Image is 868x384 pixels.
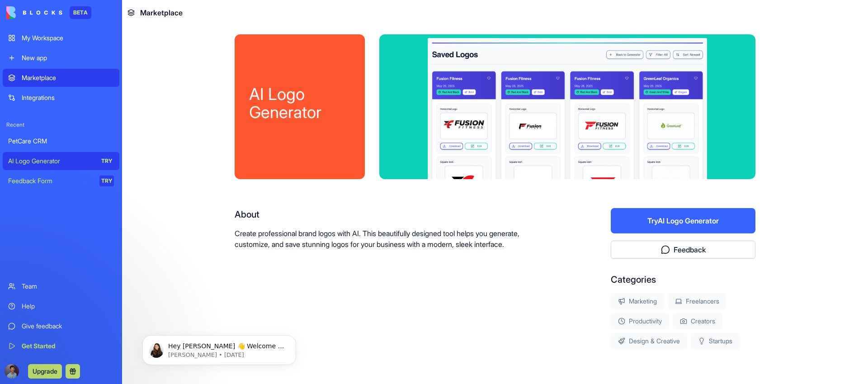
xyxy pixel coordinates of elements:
p: Create professional brand logos with AI. This beautifully designed tool helps you generate, custo... [235,228,553,250]
span: Recent [3,121,119,128]
div: Integrations [22,93,114,102]
a: Help [3,297,119,315]
div: Help [22,302,114,311]
a: Integrations [3,89,119,107]
div: New app [22,53,114,62]
button: Upgrade [28,364,62,379]
div: Creators [673,313,722,329]
div: Give feedback [22,322,114,331]
div: Marketing [611,293,664,309]
div: Get Started [22,341,114,351]
div: Categories [611,273,755,286]
div: Startups [691,333,740,349]
span: Marketplace [140,7,183,18]
div: AI Logo Generator [249,85,350,121]
div: Feedback Form [8,176,93,185]
img: logo [6,6,62,19]
a: Get Started [3,337,119,355]
img: ACg8ocKlVYRS_y-yl2RoHBstpmPUNt-69CkxXwP-Qkxc36HFWAdR3-BK=s96-c [5,364,19,379]
div: Team [22,282,114,291]
a: Feedback FormTRY [3,172,119,190]
div: PetCare CRM [8,137,114,146]
button: TryAI Logo Generator [611,208,755,233]
a: New app [3,49,119,67]
a: BETA [6,6,91,19]
a: Give feedback [3,317,119,335]
div: BETA [70,6,91,19]
div: My Workspace [22,33,114,43]
iframe: Intercom notifications message [129,316,310,379]
a: Upgrade [28,366,62,375]
a: AI Logo GeneratorTRY [3,152,119,170]
div: TRY [99,175,114,186]
a: Marketplace [3,69,119,87]
div: Productivity [611,313,669,329]
button: Feedback [611,241,755,259]
div: AI Logo Generator [8,156,93,166]
div: Design & Creative [611,333,687,349]
div: About [235,208,553,221]
div: TRY [99,156,114,166]
div: Marketplace [22,73,114,82]
a: Team [3,277,119,295]
div: Freelancers [668,293,726,309]
a: PetCare CRM [3,132,119,150]
a: My Workspace [3,29,119,47]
